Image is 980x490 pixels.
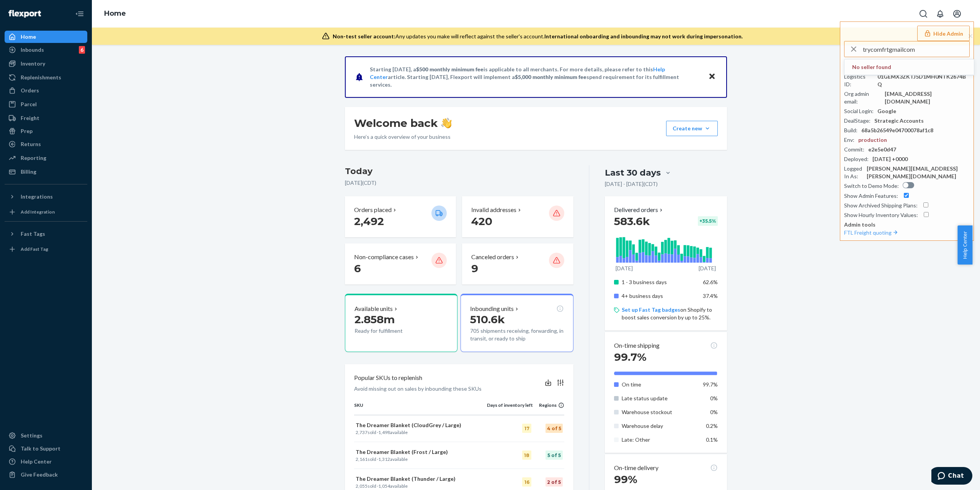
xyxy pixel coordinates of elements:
[345,165,573,178] h3: Today
[703,381,718,388] span: 99.7%
[356,456,485,462] p: sold · available
[858,136,887,144] div: production
[5,243,87,255] a: Add Fast Tag
[21,140,41,148] div: Returns
[21,246,48,252] div: Add Fast Tag
[21,209,55,215] div: Add Integration
[5,58,87,70] a: Inventory
[21,87,39,94] div: Orders
[356,483,485,489] p: sold · available
[5,429,87,442] a: Settings
[605,167,661,179] div: Last 30 days
[622,292,697,300] p: 4+ business days
[487,402,533,415] th: Days of inventory left
[470,327,563,342] p: 705 shipments receiving, forwarding, in transit, or ready to ship
[5,84,87,97] a: Orders
[462,243,573,284] button: Canceled orders 9
[868,146,896,153] div: e2e5e0d47
[949,6,965,21] button: Open account menu
[703,279,718,285] span: 62.6%
[21,46,44,54] div: Inbounds
[354,304,393,313] p: Available units
[471,206,516,214] p: Invalid addresses
[844,146,864,153] div: Commit :
[867,165,970,180] div: [PERSON_NAME][EMAIL_ADDRESS][PERSON_NAME][DOMAIN_NAME]
[614,206,664,214] p: Delivered orders
[345,243,456,284] button: Non-compliance cases 6
[356,475,485,483] p: The Dreamer Blanket (Thunder / Large)
[5,455,87,468] a: Help Center
[354,313,395,326] span: 2.858m
[699,265,716,272] p: [DATE]
[470,313,505,326] span: 510.6k
[21,193,53,201] div: Integrations
[8,10,41,18] img: Flexport logo
[622,278,697,286] p: 1 - 3 business days
[844,165,863,180] div: Logged In As :
[844,117,871,125] div: DealStage :
[5,112,87,124] a: Freight
[844,229,899,236] a: FTL Freight quoting
[698,216,718,226] div: + 35.5 %
[5,31,87,43] a: Home
[916,6,931,21] button: Open Search Box
[378,429,390,435] span: 1,498
[622,436,697,444] p: Late: Other
[356,456,367,462] span: 2,161
[5,206,87,218] a: Add Integration
[21,60,45,67] div: Inventory
[5,98,87,110] a: Parcel
[471,262,478,275] span: 9
[917,26,970,41] button: Hide Admin
[333,33,395,39] span: Non-test seller account:
[79,46,85,54] div: 6
[21,114,39,122] div: Freight
[844,155,869,163] div: Deployed :
[933,6,948,21] button: Open notifications
[533,402,564,408] div: Regions
[706,436,718,443] span: 0.1%
[546,451,563,460] div: 5 of 5
[872,155,908,163] div: [DATE] +0000
[844,192,898,200] div: Show Admin Features :
[5,44,87,56] a: Inbounds6
[21,74,61,81] div: Replenishments
[852,63,891,71] strong: No seller found
[333,33,743,40] div: Any updates you make will reflect against the seller's account.
[5,228,87,240] button: Fast Tags
[844,127,857,134] div: Build :
[21,458,52,465] div: Help Center
[354,253,414,261] p: Non-compliance cases
[666,121,718,136] button: Create new
[5,152,87,164] a: Reporting
[844,107,874,115] div: Social Login :
[471,215,492,228] span: 420
[706,423,718,429] span: 0.2%
[5,469,87,481] button: Give Feedback
[21,127,33,135] div: Prep
[544,33,743,39] span: International onboarding and inbounding may not work during impersonation.
[5,71,87,84] a: Replenishments
[614,473,637,486] span: 99%
[622,422,697,430] p: Warehouse delay
[356,421,485,429] p: The Dreamer Blanket (CloudGrey / Large)
[622,395,697,402] p: Late status update
[356,448,485,456] p: The Dreamer Blanket (Frost / Large)
[710,409,718,415] span: 0%
[356,429,485,436] p: sold · available
[522,424,531,433] div: 17
[874,117,924,125] div: Strategic Accounts
[354,373,422,382] p: Popular SKUs to replenish
[614,350,647,363] span: 99.7%
[5,442,87,455] button: Talk to Support
[345,294,457,352] button: Available units2.858mReady for fulfillment
[703,293,718,299] span: 37.4%
[614,464,658,472] p: On-time delivery
[5,138,87,150] a: Returns
[614,341,660,350] p: On-time shipping
[957,225,972,265] span: Help Center
[877,107,896,115] div: Google
[885,90,970,105] div: [EMAIL_ADDRESS][DOMAIN_NAME]
[515,74,586,80] span: $5,000 monthly minimum fee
